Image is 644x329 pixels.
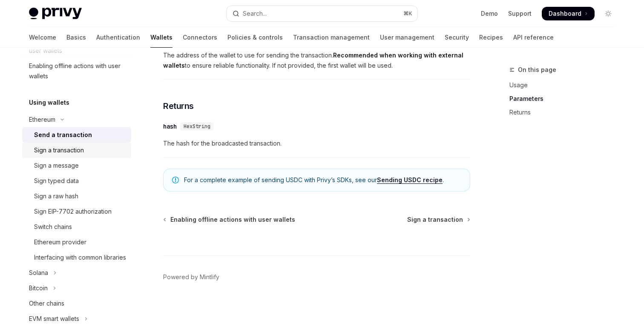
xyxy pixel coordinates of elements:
a: Security [445,27,469,48]
div: Sign typed data [34,176,79,186]
div: Enabling offline actions with user wallets [29,61,126,81]
span: For a complete example of sending USDC with Privy’s SDKs, see our . [184,176,461,184]
a: Enabling offline actions with user wallets [164,215,295,224]
a: Recipes [479,27,503,48]
a: Switch chains [22,219,131,235]
a: Demo [481,9,498,18]
a: Send a transaction [22,127,131,143]
a: Sign typed data [22,173,131,189]
h5: Using wallets [29,97,69,108]
span: Dashboard [549,9,581,18]
a: Interfacing with common libraries [22,250,131,265]
div: Bitcoin [29,283,48,293]
span: ⌘ K [403,10,412,17]
a: User management [380,27,434,48]
div: Ethereum [29,114,55,125]
button: Toggle Ethereum section [22,112,131,127]
div: hash [163,122,177,131]
div: Sign a message [34,160,79,171]
span: Sign a transaction [407,215,463,224]
span: The hash for the broadcasted transaction. [163,138,470,149]
div: Sign a raw hash [34,191,78,201]
a: Sign a raw hash [22,189,131,204]
span: On this page [518,65,556,75]
div: Send a transaction [34,130,92,140]
a: Sign a transaction [22,143,131,158]
a: Support [508,9,532,18]
span: The address of the wallet to use for sending the transaction. to ensure reliable functionality. I... [163,50,470,71]
button: Toggle EVM smart wallets section [22,311,131,326]
a: Usage [509,78,622,92]
a: Transaction management [293,27,370,48]
div: Solana [29,268,48,278]
span: Returns [163,100,194,112]
a: Sign a transaction [407,215,469,224]
a: Wallets [150,27,172,48]
div: Sign EIP-7702 authorization [34,206,112,217]
img: light logo [29,8,82,20]
div: Interfacing with common libraries [34,252,126,263]
a: Other chains [22,296,131,311]
div: EVM smart wallets [29,314,79,324]
div: Sign a transaction [34,145,84,155]
button: Toggle Solana section [22,265,131,280]
a: Parameters [509,92,622,106]
a: Sign a message [22,158,131,173]
a: Welcome [29,27,56,48]
a: Authentication [96,27,140,48]
a: Enabling offline actions with user wallets [22,58,131,84]
div: Switch chains [34,222,72,232]
div: Ethereum provider [34,237,86,247]
button: Toggle dark mode [601,7,615,20]
a: API reference [513,27,554,48]
a: Returns [509,106,622,119]
span: HexString [184,123,210,130]
a: Sign EIP-7702 authorization [22,204,131,219]
div: Search... [243,9,267,19]
a: Basics [66,27,86,48]
a: Connectors [183,27,217,48]
a: Policies & controls [227,27,283,48]
a: Sending USDC recipe [377,176,443,184]
svg: Note [172,177,179,183]
button: Open search [227,6,417,21]
a: Dashboard [542,7,595,20]
div: Other chains [29,298,64,309]
a: Powered by Mintlify [163,273,219,281]
a: Ethereum provider [22,235,131,250]
span: Enabling offline actions with user wallets [170,215,295,224]
button: Toggle Bitcoin section [22,280,131,296]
